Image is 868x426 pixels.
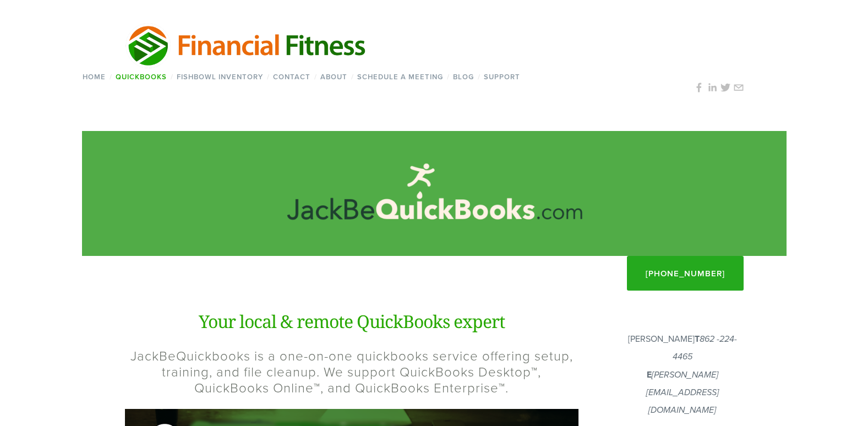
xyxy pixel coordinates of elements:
span: / [267,72,270,82]
a: Blog [450,69,478,85]
em: [PERSON_NAME][EMAIL_ADDRESS][DOMAIN_NAME] [646,370,719,416]
span: / [110,72,112,82]
a: Schedule a Meeting [354,69,447,85]
span: / [447,72,450,82]
a: QuickBooks [112,69,171,85]
span: / [171,72,173,82]
a: Home [79,69,110,85]
span: / [351,72,354,82]
a: Support [481,69,524,85]
h1: Your local & remote QuickBooks expert [125,308,578,335]
h1: JackBeQuickBooks™ Services [125,180,744,207]
p: [PERSON_NAME] [621,330,744,419]
a: [PHONE_NUMBER] [627,256,744,291]
a: About [317,69,351,85]
strong: E [647,368,652,381]
span: / [478,72,481,82]
h2: JackBeQuickbooks is a one-on-one quickbooks service offering setup, training, and file cleanup. W... [125,348,578,395]
strong: T [695,332,700,345]
em: 862 -224-4465 [673,334,737,362]
a: Fishbowl Inventory [173,69,267,85]
a: Contact [270,69,314,85]
span: / [314,72,317,82]
img: Financial Fitness Consulting [125,21,368,69]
